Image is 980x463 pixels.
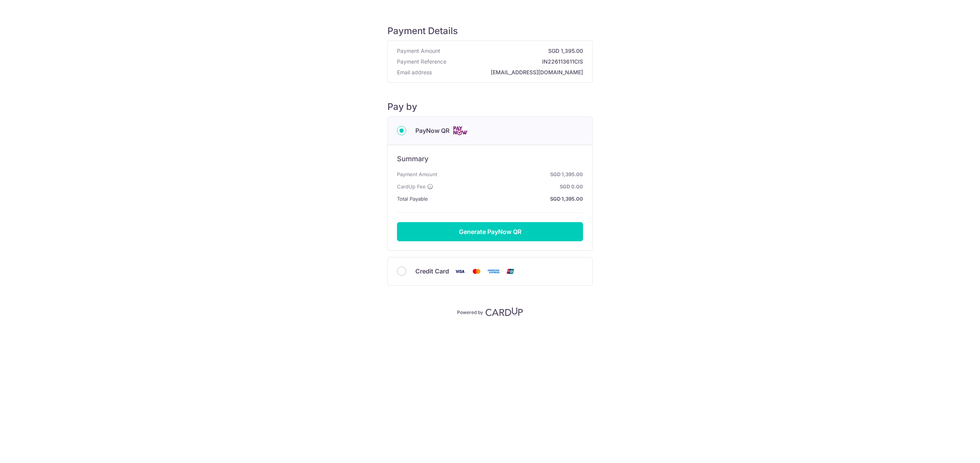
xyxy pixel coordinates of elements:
div: PayNow QR Cards logo [397,126,583,136]
span: Payment Amount [397,47,440,55]
img: Visa [452,267,467,276]
strong: SGD 1,395.00 [431,194,583,203]
span: Credit Card [415,267,449,276]
strong: IN226113611CIS [449,58,583,65]
span: PayNow QR [415,126,449,135]
img: CardUp [485,307,523,316]
button: Generate PayNow QR [397,222,583,241]
img: American Express [486,267,501,276]
span: Payment Amount [397,170,437,179]
p: Powered by [457,308,483,316]
h6: Summary [397,154,583,164]
span: Email address [397,69,432,76]
span: CardUp Fee [397,182,426,191]
h5: Payment Details [387,25,593,37]
strong: SGD 0.00 [436,182,583,191]
span: Payment Reference [397,58,446,65]
img: Union Pay [503,267,518,276]
strong: [EMAIL_ADDRESS][DOMAIN_NAME] [435,69,583,76]
div: Credit Card Visa Mastercard American Express Union Pay [397,267,583,276]
strong: SGD 1,395.00 [443,47,583,55]
img: Cards logo [452,126,468,136]
strong: SGD 1,395.00 [440,170,583,179]
h5: Pay by [387,101,593,113]
span: Total Payable [397,194,428,203]
img: Mastercard [469,267,484,276]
